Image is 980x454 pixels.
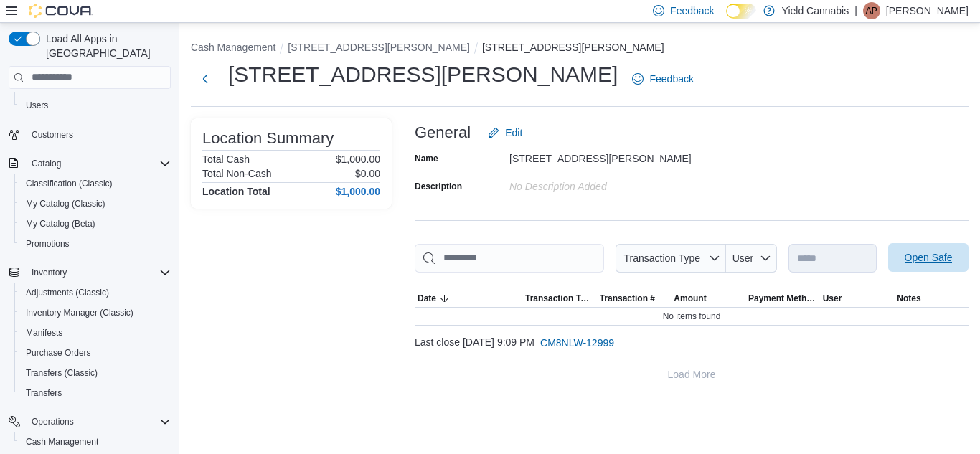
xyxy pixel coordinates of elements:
[32,129,73,141] span: Customers
[20,284,171,301] span: Adjustments (Classic)
[26,178,113,189] span: Classification (Classic)
[14,343,176,363] button: Purchase Orders
[191,65,220,93] button: Next
[32,416,74,427] span: Operations
[616,244,726,273] button: Transaction Type
[866,2,877,19] span: AP
[597,290,672,307] button: Transaction #
[482,118,528,147] button: Edit
[355,168,380,179] p: $0.00
[674,293,706,304] span: Amount
[668,367,716,382] span: Load More
[897,293,920,304] span: Notes
[505,126,522,140] span: Edit
[726,244,777,273] button: User
[623,252,700,264] span: Transaction Type
[14,174,176,194] button: Classification (Classic)
[20,344,97,361] a: Purchase Orders
[14,283,176,303] button: Adjustments (Classic)
[26,307,133,318] span: Inventory Manager (Classic)
[14,383,176,403] button: Transfers
[20,215,101,232] a: My Catalog (Beta)
[732,252,754,264] span: User
[26,238,70,250] span: Promotions
[20,364,103,382] a: Transfers (Classic)
[20,97,54,114] a: Users
[20,235,171,252] span: Promotions
[3,263,176,283] button: Inventory
[415,360,969,389] button: Load More
[20,304,171,321] span: Inventory Manager (Classic)
[336,153,380,165] p: $1,000.00
[415,290,522,307] button: Date
[20,284,115,301] a: Adjustments (Classic)
[600,293,655,304] span: Transaction #
[3,412,176,432] button: Operations
[202,130,334,147] h3: Location Summary
[415,153,438,164] label: Name
[26,155,171,172] span: Catalog
[26,100,48,111] span: Users
[14,303,176,323] button: Inventory Manager (Classic)
[509,175,702,192] div: No Description added
[415,124,471,141] h3: General
[418,293,436,304] span: Date
[26,155,67,172] button: Catalog
[26,218,95,230] span: My Catalog (Beta)
[20,195,171,212] span: My Catalog (Classic)
[649,72,693,86] span: Feedback
[748,293,817,304] span: Payment Methods
[20,384,67,402] a: Transfers
[14,214,176,234] button: My Catalog (Beta)
[14,432,176,452] button: Cash Management
[228,60,618,89] h1: [STREET_ADDRESS][PERSON_NAME]
[534,328,620,357] button: CM8NLW-12999
[525,293,594,304] span: Transaction Type
[26,198,105,209] span: My Catalog (Classic)
[671,290,745,307] button: Amount
[26,287,109,298] span: Adjustments (Classic)
[509,147,702,164] div: [STREET_ADDRESS][PERSON_NAME]
[745,290,820,307] button: Payment Methods
[726,4,756,19] input: Dark Mode
[20,97,171,114] span: Users
[522,290,597,307] button: Transaction Type
[202,186,270,197] h4: Location Total
[782,2,849,19] p: Yield Cannabis
[888,243,969,272] button: Open Safe
[14,234,176,254] button: Promotions
[20,175,171,192] span: Classification (Classic)
[26,327,62,339] span: Manifests
[26,387,62,399] span: Transfers
[26,126,79,143] a: Customers
[20,364,171,382] span: Transfers (Classic)
[26,367,98,379] span: Transfers (Classic)
[26,126,171,143] span: Customers
[191,40,969,57] nav: An example of EuiBreadcrumbs
[20,195,111,212] a: My Catalog (Classic)
[29,4,93,18] img: Cova
[20,175,118,192] a: Classification (Classic)
[20,344,171,361] span: Purchase Orders
[14,323,176,343] button: Manifests
[415,328,969,357] div: Last close [DATE] 9:09 PM
[20,324,68,341] a: Manifests
[26,347,91,359] span: Purchase Orders
[863,2,880,19] div: Alex Pak
[905,250,953,265] span: Open Safe
[3,153,176,174] button: Catalog
[40,32,171,60] span: Load All Apps in [GEOGRAPHIC_DATA]
[3,124,176,145] button: Customers
[823,293,842,304] span: User
[32,267,67,278] span: Inventory
[415,244,604,273] input: This is a search bar. As you type, the results lower in the page will automatically filter.
[20,433,104,450] a: Cash Management
[854,2,857,19] p: |
[32,158,61,169] span: Catalog
[626,65,699,93] a: Feedback
[20,384,171,402] span: Transfers
[886,2,969,19] p: [PERSON_NAME]
[20,235,75,252] a: Promotions
[14,194,176,214] button: My Catalog (Classic)
[663,311,721,322] span: No items found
